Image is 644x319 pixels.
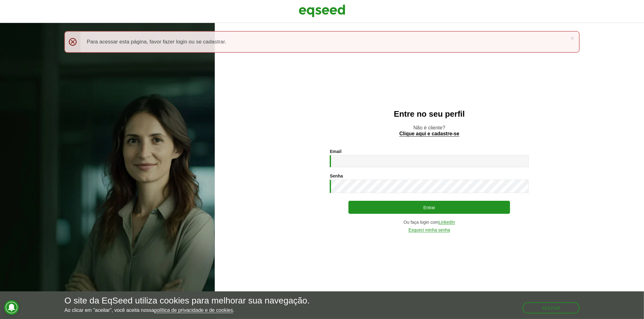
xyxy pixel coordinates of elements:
a: Clique aqui e cadastre-se [399,131,459,137]
p: Não é cliente? [227,125,632,137]
img: EqSeed Logo [299,3,345,19]
button: Entrar [348,201,510,214]
a: × [571,35,574,41]
a: política de privacidade e de cookies [154,308,233,313]
div: Ou faça login com [330,220,529,225]
div: Para acessar esta página, favor fazer login ou se cadastrar. [64,31,580,53]
label: Senha [330,174,343,178]
a: Esqueci minha senha [408,228,450,232]
a: LinkedIn [439,220,455,225]
p: Ao clicar em "aceitar", você aceita nossa . [64,307,310,313]
label: Email [330,149,341,154]
h5: O site da EqSeed utiliza cookies para melhorar sua navegação. [64,296,310,306]
h2: Entre no seu perfil [227,110,632,119]
button: Aceitar [522,302,580,313]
